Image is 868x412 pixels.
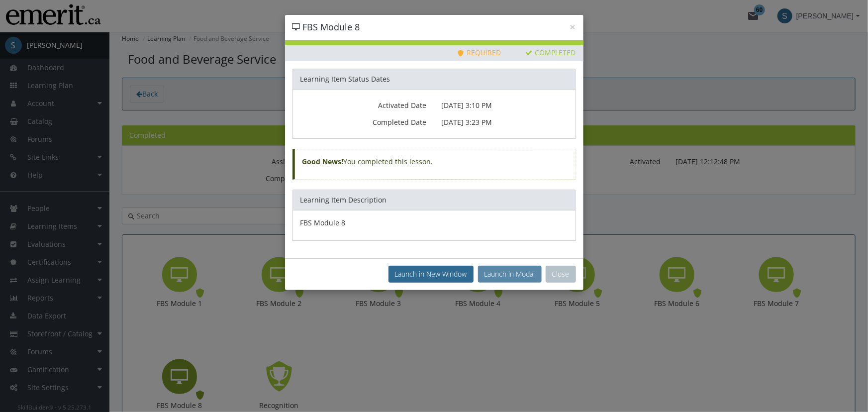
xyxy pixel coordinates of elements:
[292,190,576,210] div: Learning Item Description
[300,218,568,228] p: FBS Module 8
[442,101,492,110] span: [DATE] 3:10 PM
[300,97,434,110] label: Activated Date
[570,22,576,32] button: ×
[458,48,501,57] span: Required
[442,117,492,127] span: [DATE] 3:23 PM
[300,114,434,127] label: Completed Date
[478,266,542,283] button: Launch in Modal
[302,157,568,167] p: You completed this lesson.
[526,48,576,57] span: Completed
[546,266,576,283] button: Close
[303,21,360,33] span: FBS Module 8
[292,69,576,89] div: Learning Item Status Dates
[302,157,344,166] strong: Good News!
[388,266,474,283] button: Launch in New Window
